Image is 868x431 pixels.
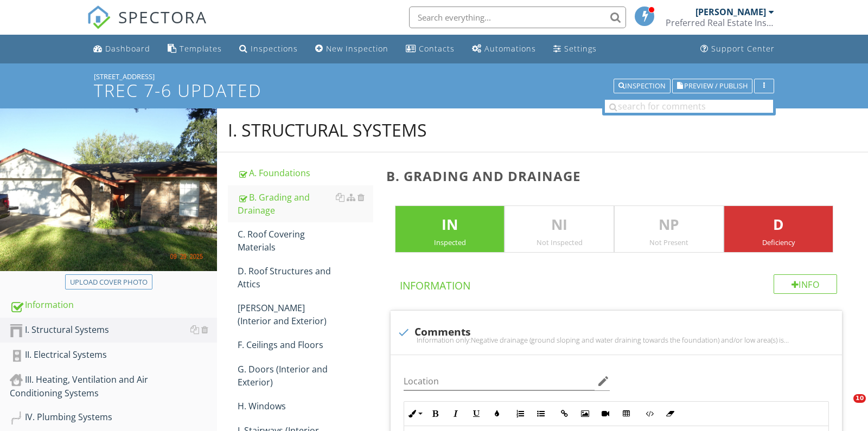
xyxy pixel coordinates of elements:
a: Contacts [401,39,459,59]
button: Insert Link (Ctrl+K) [554,403,575,424]
div: B. Grading and Drainage [238,191,373,217]
button: Inline Style [404,403,425,424]
div: I. Structural Systems [228,119,427,141]
div: Upload cover photo [70,277,148,288]
div: Templates [180,43,222,54]
button: Ordered List [510,403,531,424]
div: Deficiency [724,238,833,247]
p: NP [615,214,723,236]
button: Insert Video [595,403,616,424]
button: Insert Image (Ctrl+P) [575,403,595,424]
a: Dashboard [89,39,155,59]
p: NI [505,214,614,236]
div: C. Roof Covering Materials [238,228,373,254]
a: Settings [549,39,601,59]
input: Search everything... [409,7,626,28]
div: Contacts [419,43,455,54]
div: D. Roof Structures and Attics [238,265,373,291]
div: Not Inspected [505,238,614,247]
button: Underline (Ctrl+U) [466,403,487,424]
p: IN [395,214,504,236]
img: The Best Home Inspection Software - Spectora [87,5,111,29]
a: SPECTORA [87,15,207,37]
div: Inspections [251,43,298,54]
input: Location [404,372,595,390]
div: Inspected [395,238,504,247]
button: Preview / Publish [672,79,752,94]
button: Colors [487,403,507,424]
div: A. Foundations [238,166,373,179]
a: Templates [163,39,226,59]
p: D [724,214,833,236]
div: G. Doors (Interior and Exterior) [238,363,373,389]
span: SPECTORA [118,5,207,28]
button: Upload cover photo [65,274,152,290]
i: edit [597,375,610,388]
div: II. Electrical Systems [10,348,217,362]
a: Preview / Publish [672,80,752,90]
button: Insert Table [616,403,636,424]
a: Automations (Basic) [468,39,540,59]
button: Inspection [614,79,671,94]
a: Inspection [614,80,671,90]
a: Support Center [696,39,779,59]
div: III. Heating, Ventilation and Air Conditioning Systems [10,373,217,400]
div: F. Ceilings and Floors [238,338,373,351]
input: search for comments [605,100,773,113]
div: IV. Plumbing Systems [10,410,217,424]
div: Automations [484,43,536,54]
div: [STREET_ADDRESS] [94,72,774,81]
div: Preferred Real Estate Inspections, PLLC. [666,17,774,28]
button: Bold (Ctrl+B) [425,403,445,424]
div: I. Structural Systems [10,323,217,337]
div: Information [10,298,217,312]
button: Unordered List [531,403,551,424]
a: Inspections [235,39,302,59]
div: Information only:Negative drainage (ground sloping and water draining towards the foundation) and... [397,336,835,344]
div: H. Windows [238,400,373,413]
div: Inspection [618,82,666,90]
button: Clear Formatting [660,403,680,424]
span: Preview / Publish [684,82,748,89]
div: New Inspection [326,43,388,54]
div: Support Center [711,43,775,54]
button: Code View [639,403,660,424]
div: [PERSON_NAME] (Interior and Exterior) [238,301,373,327]
h4: Information [400,274,837,293]
iframe: Intercom live chat [831,394,857,420]
a: New Inspection [311,39,393,59]
h1: TREC 7-6 UPDATED [94,81,774,100]
div: Not Present [615,238,723,247]
div: Info [774,274,838,294]
h3: B. Grading and Drainage [386,169,851,183]
div: Dashboard [105,43,150,54]
span: 10 [853,394,866,403]
button: Italic (Ctrl+I) [445,403,466,424]
div: [PERSON_NAME] [695,7,766,17]
div: Settings [564,43,597,54]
